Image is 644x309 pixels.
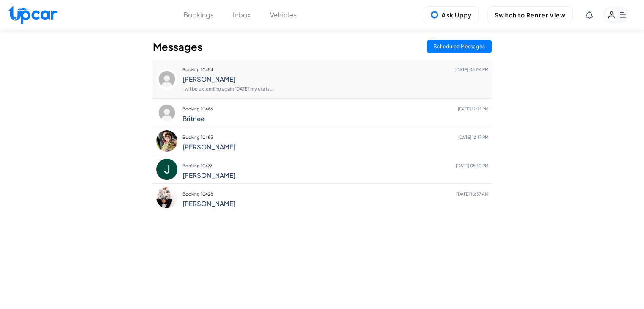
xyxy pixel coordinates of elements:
button: Vehicles [270,10,297,20]
button: Switch to Renter View [487,6,573,23]
span: [DATE] 05:10 PM [456,160,488,171]
h4: Britnee [182,115,488,122]
img: profile [156,69,177,90]
p: Booking 10428 [182,188,488,200]
button: Inbox [233,10,251,20]
p: I wil be extending again [DATE] my eta is... [182,83,488,95]
h2: Messages [153,40,202,53]
button: Scheduled Messages [427,40,492,53]
button: Ask Uppy [423,6,479,23]
h4: [PERSON_NAME] [182,200,488,207]
p: Booking 10485 [182,131,488,143]
h4: [PERSON_NAME] [182,75,488,83]
img: profile [156,159,177,180]
span: [DATE] 05:04 PM [455,63,488,75]
img: profile [156,187,177,208]
h4: [PERSON_NAME] [182,171,488,179]
img: Uppy [430,11,439,19]
button: Bookings [183,10,214,20]
img: profile [156,130,177,152]
div: View Notifications [586,11,593,19]
p: Booking 10477 [182,160,488,171]
p: Booking 10486 [182,103,488,115]
span: [DATE] 12:17 PM [458,131,488,143]
img: Upcar Logo [8,6,57,24]
img: profile [156,102,177,123]
span: [DATE] 10:57 AM [456,188,488,200]
p: Booking 10454 [182,63,488,75]
h4: [PERSON_NAME] [182,143,488,151]
span: [DATE] 12:21 PM [458,103,488,115]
